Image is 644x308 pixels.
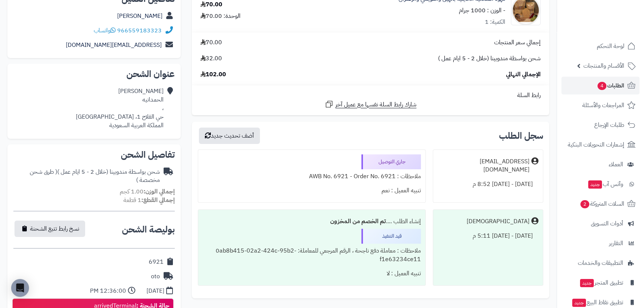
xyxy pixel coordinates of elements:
button: نسخ رابط تتبع الشحنة [15,221,85,237]
div: 70.00 [200,0,222,9]
span: التطبيقات والخدمات [578,258,623,268]
small: 1.00 كجم [120,187,175,196]
span: السلات المتروكة [580,199,624,209]
a: طلبات الإرجاع [561,116,640,134]
a: الطلبات4 [561,77,640,94]
div: ملاحظات : AWB No. 6921 - Order No. 6921 [203,169,421,184]
a: تطبيق المتجرجديد [561,274,640,292]
div: 12:36:00 PM [90,287,126,295]
span: الأقسام والمنتجات [583,61,624,71]
a: التطبيقات والخدمات [561,254,640,272]
span: ( طرق شحن مخصصة ) [30,167,160,185]
div: [DATE] - [DATE] 8:52 م [438,177,538,192]
a: [PERSON_NAME] [117,12,162,20]
a: السلات المتروكة2 [561,195,640,213]
span: 2 [580,200,589,208]
small: 1 قطعة [123,196,175,205]
span: إشعارات التحويلات البنكية [568,139,624,150]
h2: تفاصيل الشحن [13,150,175,159]
span: التقارير [609,238,623,248]
span: جديد [580,279,594,287]
span: تطبيق المتجر [579,277,623,288]
a: 966559183323 [117,26,162,35]
span: وآتس آب [587,179,623,189]
div: تنبيه العميل : لا [203,266,421,281]
b: تم الخصم من المخزون [330,217,386,226]
h3: سجل الطلب [499,131,543,140]
div: رابط السلة [195,91,546,100]
div: قيد التنفيذ [361,229,421,244]
div: جاري التوصيل [361,154,421,169]
span: لوحة التحكم [597,41,624,51]
span: شارك رابط السلة نفسها مع عميل آخر [335,100,416,109]
img: logo-2.png [593,6,637,21]
a: التقارير [561,234,640,252]
button: أضف تحديث جديد [199,128,260,144]
div: الوحدة: 70.00 [200,12,241,20]
span: أدوات التسويق [591,218,623,229]
a: أدوات التسويق [561,215,640,232]
div: Open Intercom Messenger [11,279,29,297]
a: العملاء [561,155,640,173]
div: [DEMOGRAPHIC_DATA] [467,217,529,226]
div: إنشاء الطلب .... [203,214,421,229]
span: شحن بواسطة مندوبينا (خلال 2 - 5 ايام عمل ) [438,54,541,63]
span: طلبات الإرجاع [594,120,624,130]
a: المراجعات والأسئلة [561,96,640,114]
span: 102.00 [200,70,226,79]
small: - الوزن : 1000 جرام [459,6,505,15]
span: جديد [572,299,586,307]
span: الطلبات [597,80,624,91]
span: 70.00 [200,38,222,47]
div: ملاحظات : معاملة دفع ناجحة ، الرقم المرجعي للمعاملة: 0ab8b415-02a2-424c-95b2-f1e63234ce11 [203,244,421,267]
div: [DATE] - [DATE] 5:11 م [438,229,538,243]
div: [EMAIL_ADDRESS][DOMAIN_NAME] [438,157,529,174]
span: جديد [588,180,602,189]
div: oto [151,272,160,281]
a: [EMAIL_ADDRESS][DOMAIN_NAME] [66,41,162,49]
a: وآتس آبجديد [561,175,640,193]
div: الكمية: 1 [485,18,505,26]
span: تطبيق نقاط البيع [571,297,623,308]
strong: إجمالي القطع: [141,196,175,205]
div: 6921 [149,258,164,266]
span: 32.00 [200,54,222,63]
div: [DATE] [146,287,164,295]
span: الإجمالي النهائي [506,70,541,79]
strong: إجمالي الوزن: [144,187,175,196]
a: واتساب [94,26,116,35]
span: 4 [598,82,606,90]
h2: عنوان الشحن [13,70,175,78]
div: شحن بواسطة مندوبينا (خلال 2 - 5 ايام عمل ) [13,168,160,185]
a: شارك رابط السلة نفسها مع عميل آخر [325,100,416,109]
h2: بوليصة الشحن [122,225,175,234]
a: لوحة التحكم [561,37,640,55]
div: تنبيه العميل : نعم [203,183,421,198]
span: إجمالي سعر المنتجات [494,38,541,47]
span: المراجعات والأسئلة [582,100,624,110]
span: العملاء [609,159,623,170]
div: [PERSON_NAME] الحمدانيه ، حي الفلاح 1، [GEOGRAPHIC_DATA] المملكة العربية السعودية [76,87,164,129]
a: إشعارات التحويلات البنكية [561,136,640,154]
span: نسخ رابط تتبع الشحنة [30,224,79,233]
